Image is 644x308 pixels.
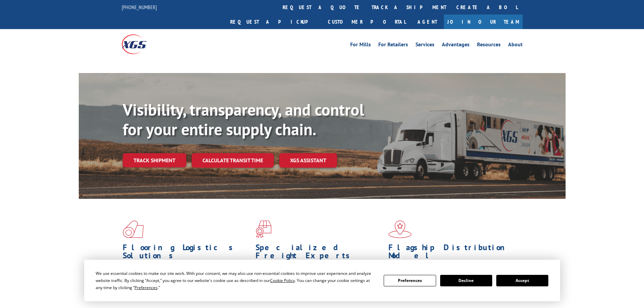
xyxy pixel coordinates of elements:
[444,15,523,29] a: Join Our Team
[350,42,371,49] a: For Mills
[123,99,364,140] b: Visibility, transparency, and control for your entire supply chain.
[477,42,501,49] a: Resources
[256,220,271,238] img: xgs-icon-focused-on-flooring-red
[135,285,158,290] span: Preferences
[411,15,444,29] a: Agent
[122,4,157,10] a: [PHONE_NUMBER]
[442,42,470,49] a: Advantages
[508,42,523,49] a: About
[384,275,436,286] button: Preferences
[256,243,383,263] h1: Specialized Freight Experts
[415,42,434,49] a: Services
[123,153,186,167] a: Track shipment
[123,220,144,238] img: xgs-icon-total-supply-chain-intelligence-red
[279,153,337,168] a: XGS ASSISTANT
[123,243,251,263] h1: Flooring Logistics Solutions
[270,278,295,283] span: Cookie Policy
[388,243,516,263] h1: Flagship Distribution Model
[496,275,548,286] button: Accept
[323,15,411,29] a: Customer Portal
[388,220,412,238] img: xgs-icon-flagship-distribution-model-red
[96,270,376,291] div: We use essential cookies to make our site work. With your consent, we may also use non-essential ...
[225,15,323,29] a: Request a pickup
[192,153,274,168] a: Calculate transit time
[440,275,492,286] button: Decline
[378,42,408,49] a: For Retailers
[84,260,560,301] div: Cookie Consent Prompt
